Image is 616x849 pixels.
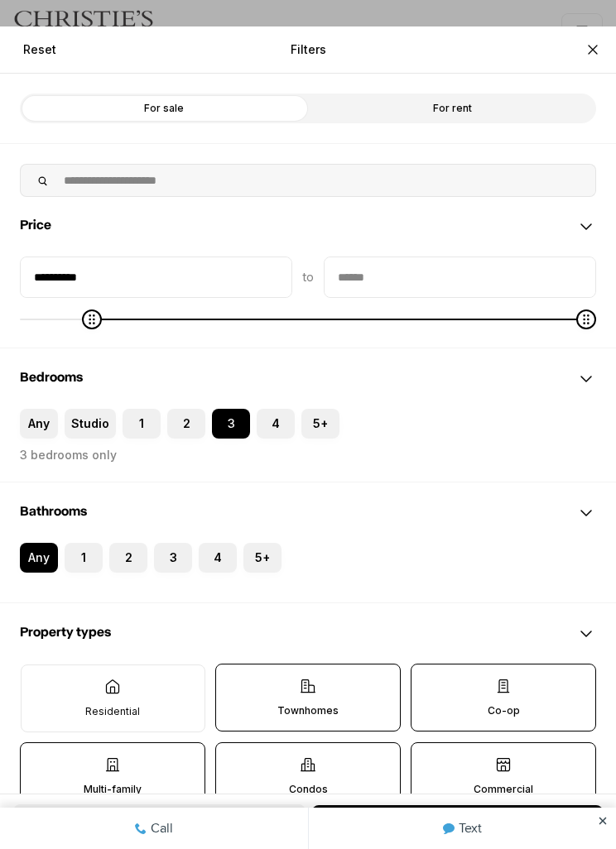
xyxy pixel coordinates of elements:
[123,409,161,439] label: 1
[20,94,308,123] label: For sale
[20,626,111,639] span: Property types
[20,371,83,384] span: Bedrooms
[20,409,58,439] label: Any
[289,783,328,796] p: Condos
[20,218,51,232] span: Price
[576,33,609,66] button: Close
[199,543,237,573] label: 4
[23,43,56,56] span: Reset
[474,783,533,796] p: Commercial
[325,257,595,297] input: priceMax
[20,505,87,518] span: Bathrooms
[308,94,596,123] label: For rent
[411,815,503,828] span: See 49 properties
[312,805,603,838] button: See 49 properties
[65,409,116,439] label: Studio
[291,43,326,56] p: Filters
[65,543,103,573] label: 1
[13,33,66,66] button: Reset
[13,804,306,839] button: Save search
[154,543,192,573] label: 3
[128,815,190,828] span: Save search
[243,543,282,573] label: 5+
[21,257,291,297] input: priceMin
[20,448,117,462] label: 3 bedrooms only
[167,409,205,439] label: 2
[109,543,147,573] label: 2
[302,271,314,284] span: to
[257,409,295,439] label: 4
[84,783,142,796] p: Multi-family
[85,705,140,718] p: Residential
[20,543,58,573] label: Any
[301,409,339,439] label: 5+
[212,409,250,439] label: 3
[576,309,596,329] span: Maximum
[82,309,102,329] span: Minimum
[488,704,520,717] p: Co-op
[277,704,339,717] p: Townhomes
